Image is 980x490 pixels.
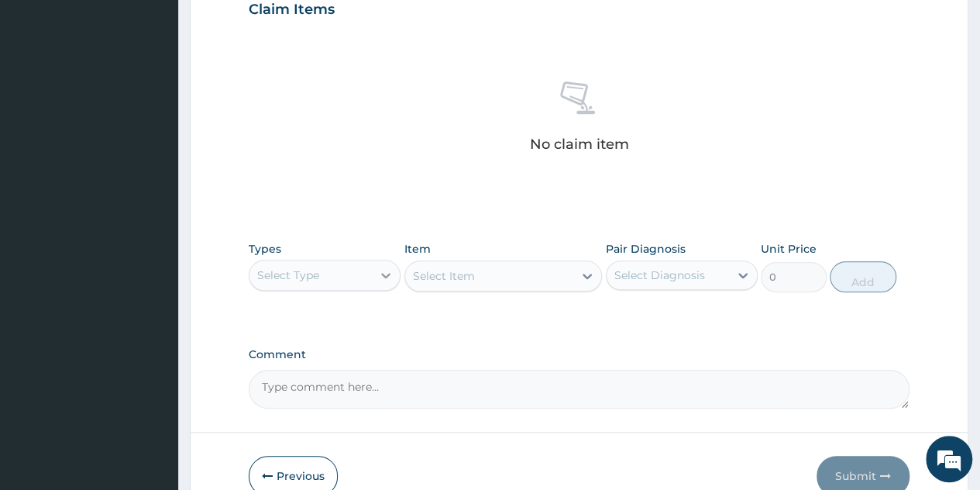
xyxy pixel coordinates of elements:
span: We're online! [90,147,214,303]
div: Select Type [257,267,319,283]
p: No claim item [529,136,628,152]
div: Minimize live chat window [254,8,291,45]
label: Pair Diagnosis [606,241,686,257]
img: d_794563401_company_1708531726252_794563401 [29,78,63,116]
label: Types [249,243,281,256]
button: Add [830,261,896,292]
label: Unit Price [761,241,817,257]
label: Comment [249,348,910,361]
div: Select Diagnosis [614,267,705,283]
div: Chat with us now [81,87,260,107]
textarea: Type your message and hit 'Enter' [8,326,295,380]
h3: Claim Items [249,2,335,19]
label: Item [404,241,431,257]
